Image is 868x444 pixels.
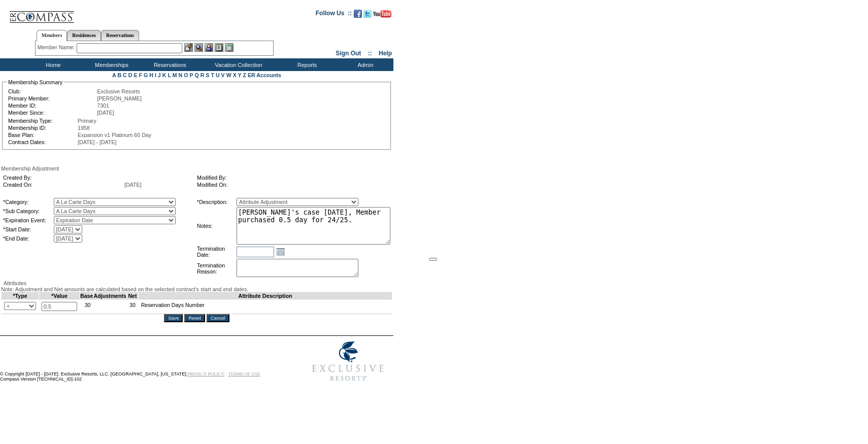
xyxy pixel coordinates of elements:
td: Reservations [140,58,198,71]
a: Help [379,50,392,57]
td: 30 [127,299,139,314]
span: :: [368,50,372,57]
a: V [221,72,225,78]
img: Reservations [215,43,223,52]
td: Created By: [3,175,123,181]
a: J [158,72,161,78]
a: W [226,72,231,78]
a: R [201,72,205,78]
td: *Description: [197,198,236,206]
legend: Membership Summary [7,79,63,85]
td: Membership ID: [8,125,77,131]
a: Subscribe to our YouTube Channel [373,13,391,19]
a: Open the calendar popup. [275,246,286,257]
a: E [133,72,137,78]
td: Base [80,293,93,299]
td: Vacation Collection [198,58,277,71]
td: Notes: [197,207,236,245]
td: Contract Dates: [8,139,77,145]
a: Y [238,72,242,78]
a: I [155,72,156,78]
span: [DATE] [124,182,142,188]
div: Membership Adjustment [1,165,392,172]
td: *Type [2,293,39,299]
td: Follow Us :: [316,9,352,21]
span: Primary [78,118,96,124]
td: *Value [39,293,80,299]
img: b_calculator.gif [225,43,233,52]
td: *Category: [3,198,53,206]
td: Termination Reason: [197,259,236,278]
img: Impersonate [205,43,213,52]
a: Follow us on Twitter [363,13,372,19]
a: Z [243,72,246,78]
td: *Start Date: [3,225,53,233]
div: Note: Adjustment and Net amounts are calculated based on the selected contract's start and end da... [1,286,392,292]
td: Net [127,293,139,299]
img: View [194,43,203,52]
a: C [123,72,127,78]
div: Attributes [1,280,392,286]
input: Cancel [207,314,229,322]
a: X [233,72,237,78]
a: Sign Out [336,50,361,57]
td: Membership Type: [8,118,77,124]
img: Subscribe to our YouTube Channel [373,10,391,18]
a: D [128,72,132,78]
td: Reports [277,58,335,71]
td: Attribute Description [138,293,392,299]
a: G [144,72,148,78]
a: U [216,72,220,78]
a: M [173,72,177,78]
a: Q [194,72,198,78]
td: Home [23,58,81,71]
a: P [190,72,193,78]
td: Adjustments [93,293,127,299]
span: [PERSON_NAME] [97,95,142,101]
td: Created On: [3,182,123,188]
span: [DATE] - [DATE] [78,139,117,145]
a: L [168,72,171,78]
img: Exclusive Resorts [303,336,393,387]
td: Club: [8,88,96,94]
td: Modified By: [197,175,387,181]
td: Termination Date: [197,246,236,258]
td: Primary Member: [8,95,96,101]
td: Admin [335,58,393,71]
img: Become our fan on Facebook [354,10,362,18]
td: Member ID: [8,103,96,109]
a: A [112,72,116,78]
a: O [184,72,188,78]
a: K [162,72,166,78]
td: 30 [80,299,93,314]
a: N [179,72,183,78]
a: TERMS OF USE [228,371,260,377]
a: PRIVACY POLICY [187,371,224,377]
a: T [211,72,214,78]
td: *Expiration Event: [3,216,53,224]
span: Expansion v1 Platinum 60 Day [78,132,151,138]
a: S [206,72,209,78]
a: Become our fan on Facebook [354,13,362,19]
td: Member Since: [8,110,96,116]
input: Reset [184,314,205,322]
div: Member Name: [38,43,77,52]
img: Compass Home [9,3,75,23]
span: [DATE] [97,110,114,116]
td: Reservation Days Number [138,299,392,314]
a: ER Accounts [248,72,281,78]
input: Save [164,314,183,322]
a: Residences [67,30,101,41]
td: Modified On: [197,182,387,188]
a: Members [37,30,68,41]
td: Base Plan: [8,132,77,138]
td: *Sub Category: [3,207,53,215]
a: H [149,72,153,78]
a: Reservations [101,30,139,41]
a: F [139,72,142,78]
span: 1958 [78,125,90,131]
td: *End Date: [3,234,53,243]
img: b_edit.gif [184,43,193,52]
span: Exclusive Resorts [97,88,140,94]
td: Memberships [81,58,140,71]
